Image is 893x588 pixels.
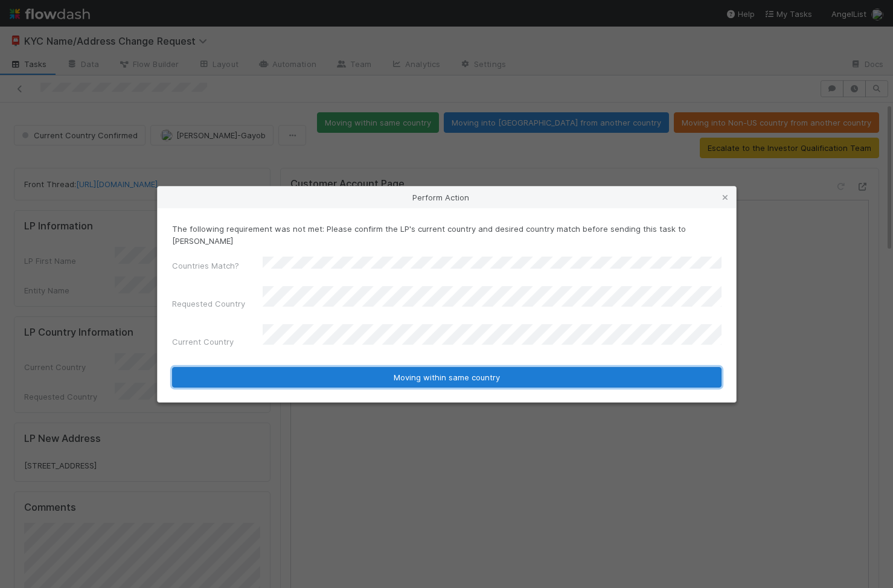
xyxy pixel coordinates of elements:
[172,367,722,388] button: Moving within same country
[172,336,234,348] label: Current Country
[172,260,239,272] label: Countries Match?
[158,187,736,208] div: Perform Action
[172,298,245,310] label: Requested Country
[172,223,722,247] p: The following requirement was not met: Please confirm the LP's current country and desired countr...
